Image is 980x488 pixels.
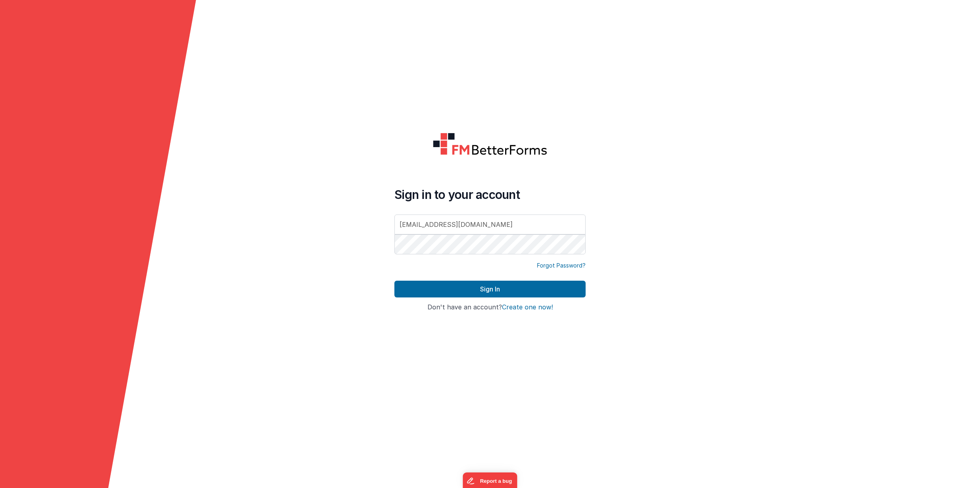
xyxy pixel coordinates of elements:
[394,214,586,234] input: Email Address
[394,304,586,311] h4: Don't have an account?
[537,262,586,270] a: Forgot Password?
[394,281,586,297] button: Sign In
[394,187,586,202] h4: Sign in to your account
[502,304,553,311] button: Create one now!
